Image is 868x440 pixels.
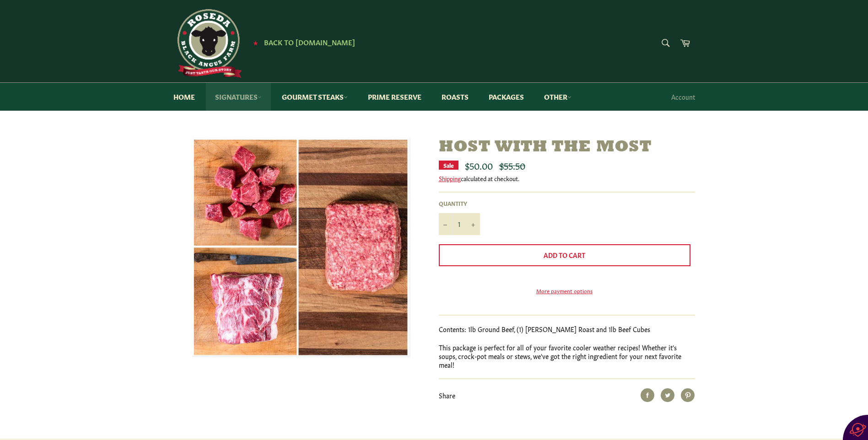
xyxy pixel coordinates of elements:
s: $55.50 [499,159,525,172]
img: Roseda Beef [173,9,242,78]
span: $50.00 [465,159,493,172]
a: More payment options [439,287,690,295]
p: Contents: 1lb Ground Beef, (1) [PERSON_NAME] Roast and 1lb Beef Cubes [439,325,695,333]
a: Prime Reserve [359,83,431,111]
a: Packages [480,83,533,111]
a: ★ Back to [DOMAIN_NAME] [248,39,355,46]
label: Quantity [439,199,480,207]
button: Reduce item quantity by one [439,213,453,235]
a: Other [535,83,581,111]
a: Account [667,83,700,110]
h1: Host With The Most [439,138,695,157]
a: Roasts [432,83,478,111]
a: Signatures [206,83,271,111]
div: calculated at checkout. [439,174,695,182]
button: Increase item quantity by one [466,213,480,235]
span: Share [439,391,455,400]
button: Add to Cart [439,244,690,266]
div: Sale [439,161,458,170]
span: ★ [253,39,258,46]
p: This package is perfect for all of your favorite cooler weather recipes! Whether it's soups, croc... [439,343,695,370]
span: Back to [DOMAIN_NAME] [264,37,355,47]
img: Host With The Most [192,138,410,357]
a: Shipping [439,174,461,182]
span: Add to Cart [544,250,585,259]
a: Gourmet Steaks [273,83,357,111]
a: Home [164,83,204,111]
